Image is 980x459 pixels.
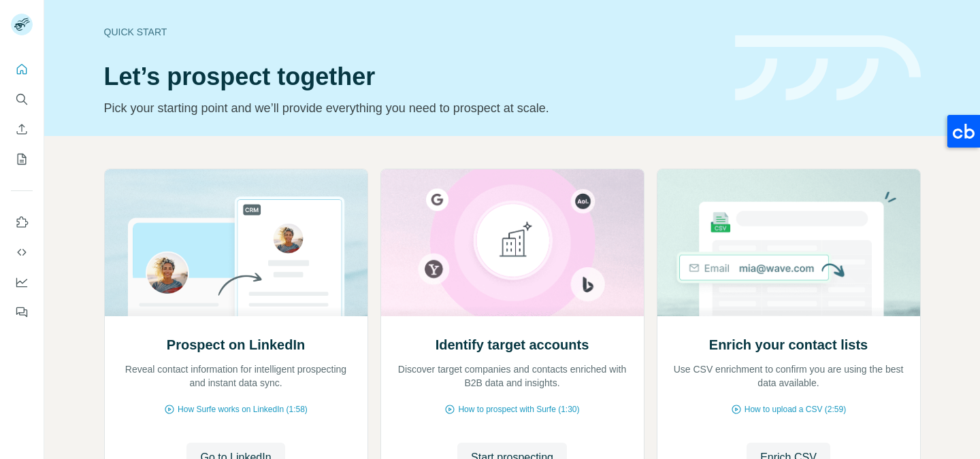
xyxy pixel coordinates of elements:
button: Dashboard [11,270,33,294]
p: Use CSV enrichment to confirm you are using the best data available. [671,362,906,390]
button: Use Surfe API [11,240,33,265]
img: Prospect on LinkedIn [104,169,368,316]
button: My lists [11,147,33,171]
img: banner [735,35,921,101]
button: Search [11,87,33,112]
p: Reveal contact information for intelligent prospecting and instant data sync. [118,362,354,390]
p: Pick your starting point and we’ll provide everything you need to prospect at scale. [104,99,719,118]
span: How to prospect with Surfe (1:30) [458,403,579,415]
h2: Identify target accounts [436,335,589,354]
h2: Enrich your contact lists [709,335,868,354]
img: Enrich your contact lists [657,169,921,316]
span: How to upload a CSV (2:59) [745,403,846,415]
div: Quick start [104,25,719,39]
p: Discover target companies and contacts enriched with B2B data and insights. [395,362,630,390]
h1: Let’s prospect together [104,63,719,90]
h2: Prospect on LinkedIn [167,335,305,354]
button: Enrich CSV [11,117,33,141]
button: Use Surfe on LinkedIn [11,210,33,235]
span: How Surfe works on LinkedIn (1:58) [178,403,308,415]
img: Identify target accounts [380,169,644,316]
button: Quick start [11,57,33,82]
button: Feedback [11,300,33,324]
